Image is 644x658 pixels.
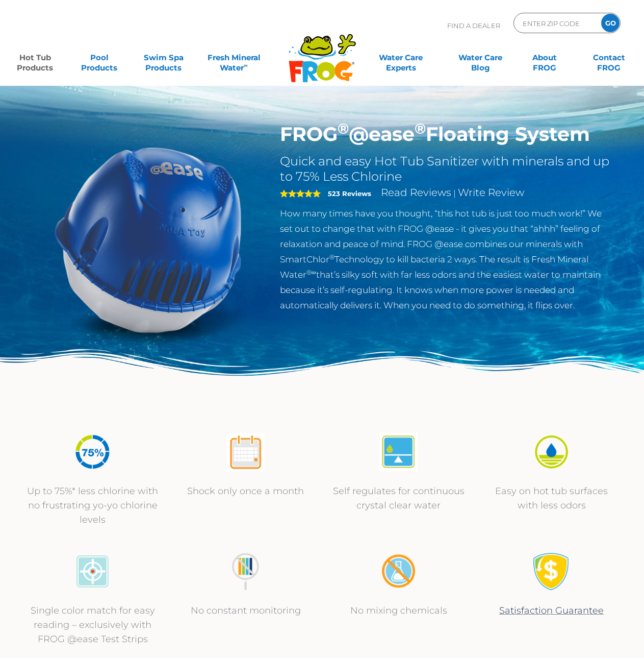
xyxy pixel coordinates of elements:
img: icon-atease-easy-on [532,433,571,471]
p: Easy on hot tub surfaces with less odors [485,484,618,513]
img: Satisfaction Guarantee Icon [532,552,571,591]
sup: ∞ [244,62,248,69]
span: 5 [280,189,321,198]
a: Read Reviews [381,186,451,199]
a: Swim SpaProducts [139,47,189,68]
a: Satisfaction Guarantee [499,605,604,616]
img: no-mixing1 [379,552,418,591]
a: Fresh MineralWater∞ [202,47,265,68]
img: atease-icon-self-regulates [379,433,418,471]
a: Water CareBlog [456,47,506,68]
sup: ® [329,253,334,261]
img: icon-atease-color-match [73,552,112,591]
sup: ® [338,119,349,137]
p: Self regulates for continuous crystal clear water [332,484,465,513]
p: Shock only once a month [179,484,312,498]
img: hot-tub-product-atease-system.png [32,123,265,356]
img: Frog Products Logo [283,20,362,83]
h2: Quick and easy Hot Tub Sanitizer with minerals and up to 75% Less Chlorine [280,154,613,184]
p: How many times have you thought, “this hot tub is just too much work!” We set out to change that ... [280,206,613,313]
a: ContactFROG [584,47,634,68]
h1: FROG @ease Floating System [280,123,613,146]
input: GO [601,14,620,32]
sup: ®∞ [306,269,316,276]
a: PoolProducts [74,47,124,68]
span: | [453,188,456,198]
p: Single color match for easy reading – exclusively with FROG @ease Test Strips [27,603,159,646]
p: No constant monitoring [179,603,312,618]
p: Find A Dealer [447,13,500,38]
a: Write Review [458,186,524,199]
img: no-constant-monitoring1 [226,552,265,591]
p: No mixing chemicals [332,603,465,618]
a: Hot TubProducts [10,47,60,68]
p: Up to 75%* less chlorine with no frustrating yo-yo chlorine levels [27,484,159,527]
strong: 523 Reviews [328,189,371,198]
a: AboutFROG [520,47,570,68]
img: icon-atease-75percent-less [73,433,112,471]
a: Water CareExperts [360,47,442,68]
img: atease-icon-shock-once [226,433,265,471]
sup: ® [415,119,426,137]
